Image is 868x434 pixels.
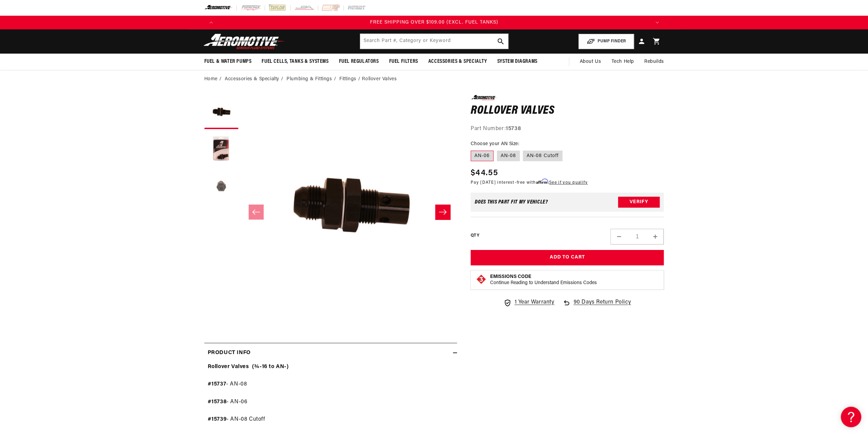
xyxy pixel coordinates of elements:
strong: #15739 [208,417,227,422]
p: Pay [DATE] interest-free with . [471,179,588,186]
button: search button [493,34,508,49]
span: Fuel Filters [389,58,418,65]
li: Rollover Valves [362,75,397,83]
div: Does This part fit My vehicle? [475,199,548,205]
span: System Diagrams [497,58,538,65]
div: Part Number: [471,125,664,134]
button: Add to Cart [471,250,664,265]
strong: Rollover Valves (¾-16 to AN-) [208,364,289,369]
button: Translation missing: en.sections.announcements.next_announcement [650,16,664,29]
input: Search by Part Number, Category or Keyword [360,34,508,49]
nav: breadcrumbs [204,75,664,83]
summary: Fuel Cells, Tanks & Systems [256,54,334,70]
label: AN-08 [497,151,520,162]
summary: Tech Help [606,54,639,70]
button: Slide left [249,205,264,220]
span: Fuel Regulators [339,58,379,65]
button: Verify [618,197,660,208]
summary: Product Info [204,343,457,363]
summary: System Diagrams [492,54,543,70]
strong: #15738 [208,399,227,405]
span: Accessories & Specialty [428,58,487,65]
summary: Accessories & Specialty [423,54,492,70]
button: Load image 3 in gallery view [204,170,238,204]
span: Fuel Cells, Tanks & Systems [262,58,328,65]
h2: Product Info [208,349,251,358]
span: $44.55 [471,167,498,179]
span: 1 Year Warranty [514,298,554,307]
button: Slide right [435,205,450,220]
span: FREE SHIPPING OVER $109.00 (EXCL. FUEL TANKS) [370,20,498,25]
strong: #15737 [208,381,226,387]
a: 90 Days Return Policy [562,298,631,314]
summary: Fuel & Water Pumps [199,54,257,70]
div: Announcement [218,19,650,26]
slideshow-component: Translation missing: en.sections.announcements.announcement_bar [187,16,681,29]
span: Tech Help [611,58,634,66]
label: AN-06 [471,151,494,162]
a: 1 Year Warranty [503,298,554,307]
label: AN-08 Cutoff [523,151,562,162]
legend: Choose your AN Size: [471,140,520,148]
button: Translation missing: en.sections.announcements.previous_announcement [204,16,218,29]
a: See if you qualify - Learn more about Affirm Financing (opens in modal) [549,181,588,185]
span: Fuel & Water Pumps [204,58,252,65]
button: Load image 1 in gallery view [204,95,238,129]
div: 4 of 4 [218,19,650,26]
summary: Rebuilds [639,54,669,70]
a: Home [204,75,218,83]
button: Load image 2 in gallery view [204,132,238,167]
img: Emissions code [476,274,487,285]
span: About Us [579,59,601,64]
a: About Us [574,54,606,70]
span: 90 Days Return Policy [573,298,631,314]
label: QTY [471,233,479,239]
p: Continue Reading to Understand Emissions Codes [490,280,597,286]
a: Fittings [339,75,356,83]
summary: Fuel Filters [384,54,423,70]
media-gallery: Gallery Viewer [204,95,457,329]
summary: Fuel Regulators [334,54,384,70]
img: Aeromotive [202,33,287,50]
strong: Emissions Code [490,274,531,279]
span: Affirm [536,179,548,184]
a: Plumbing & Fittings [286,75,332,83]
li: Accessories & Specialty [225,75,285,83]
button: Emissions CodeContinue Reading to Understand Emissions Codes [490,274,597,286]
button: PUMP FINDER [578,34,634,49]
span: Rebuilds [644,58,664,66]
strong: 15738 [506,126,521,131]
h1: Rollover Valves [471,106,664,116]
